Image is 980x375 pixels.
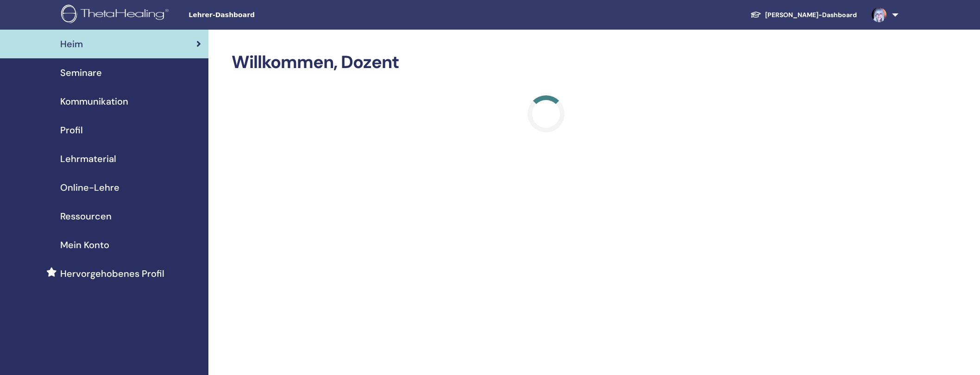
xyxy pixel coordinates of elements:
[60,94,128,108] span: Kommunikation
[60,238,109,252] span: Mein Konto
[61,5,172,25] img: logo.png
[743,6,864,24] a: [PERSON_NAME]-Dashboard
[60,66,102,80] span: Seminare
[750,11,761,19] img: graduation-cap-white.svg
[60,123,83,137] span: Profil
[188,10,327,20] span: Lehrer-Dashboard
[872,7,886,22] img: default.jpg
[232,52,860,73] h2: Willkommen, Dozent
[60,152,116,166] span: Lehrmaterial
[60,37,83,51] span: Heim
[60,209,112,223] span: Ressourcen
[60,181,119,194] span: Online-Lehre
[60,267,164,281] span: Hervorgehobenes Profil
